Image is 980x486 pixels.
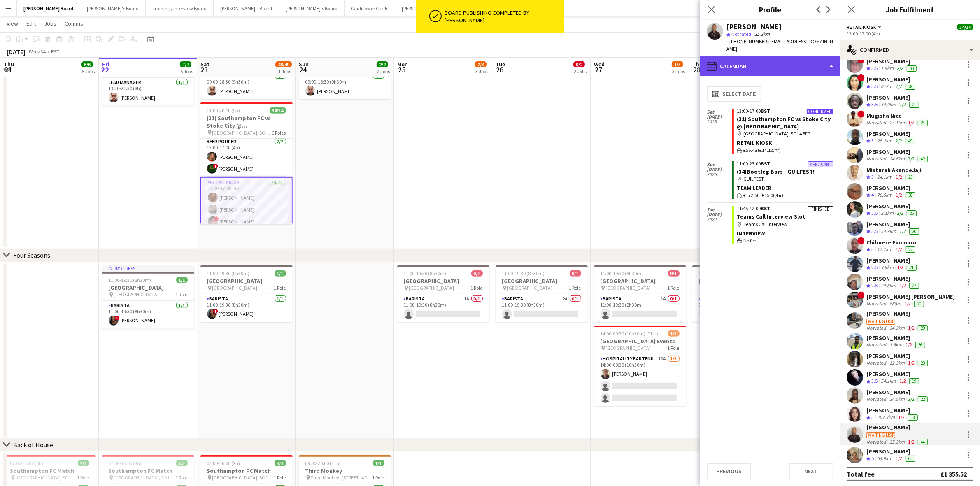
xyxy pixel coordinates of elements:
[176,291,188,298] span: 1 Role
[594,277,686,285] h3: [GEOGRAPHIC_DATA]
[840,40,980,60] div: Confirmed
[115,316,120,321] span: !
[918,396,928,402] div: 22
[445,9,561,24] div: Board publishing completed by [PERSON_NAME].
[114,291,159,298] span: [GEOGRAPHIC_DATA]
[871,65,878,71] span: 3.5
[601,270,643,277] span: 11:00-19:30 (8h30m)
[737,213,806,220] a: Teams Call Interview Slot
[77,474,89,481] span: 1 Role
[888,342,904,348] div: 1.8km
[840,4,980,15] h3: Job Fulfilment
[896,137,902,144] app-skills-label: 2/2
[180,68,193,74] div: 5 Jobs
[737,184,833,192] div: TEAM LEADER
[866,310,929,317] div: [PERSON_NAME]
[102,301,194,329] app-card-role: Barista1/111:00-19:30 (8h30m)![PERSON_NAME]
[397,60,408,68] span: Mon
[102,284,194,291] h3: [GEOGRAPHIC_DATA]
[866,166,922,174] div: Misturah AkandeJaji
[737,130,833,137] div: [GEOGRAPHIC_DATA], SO14 5FP
[915,342,925,348] div: 36
[594,294,686,322] app-card-role: Barista1A0/111:00-19:30 (8h30m)
[176,277,188,283] span: 1/1
[305,460,341,466] span: 09:00-20:00 (11h)
[4,467,96,474] h3: Southampton FC Match
[699,270,742,277] span: 11:00-19:30 (8h30m)
[692,265,784,322] app-job-card: 11:00-19:30 (8h30m)0/1[GEOGRAPHIC_DATA] [GEOGRAPHIC_DATA]1 RoleBarista2A0/111:00-19:30 (8h30m)
[875,414,896,421] div: 207.3km
[866,130,917,137] div: [PERSON_NAME]
[180,61,191,67] span: 7/7
[16,474,77,481] span: [GEOGRAPHIC_DATA], SO14 5FP
[44,20,56,27] span: Jobs
[707,463,751,479] button: Previous
[753,31,771,37] span: 25.3km
[866,432,895,438] div: Waiting list
[871,192,874,198] span: 4
[10,460,44,466] span: 07:00-15:00 (8h)
[866,360,888,366] div: Not rated
[397,294,489,322] app-card-role: Barista1A0/111:00-19:30 (8h30m)
[51,49,59,55] div: BST
[279,0,345,16] button: [PERSON_NAME]'s Board
[274,285,286,291] span: 1 Role
[908,414,918,421] div: 18
[888,119,906,126] div: 24.1km
[80,0,146,16] button: [PERSON_NAME]'s Board
[957,24,973,30] span: 34/34
[737,206,833,211] div: 11:45-12:00
[897,264,903,270] app-skills-label: 1/2
[888,396,906,402] div: 24.5km
[744,146,781,154] span: £56.48 (£14.12/hr)
[496,277,588,285] h3: [GEOGRAPHIC_DATA]
[61,18,86,29] a: Comms
[275,61,292,67] span: 48/49
[507,285,553,291] span: [GEOGRAPHIC_DATA]
[214,216,219,221] span: !
[102,265,194,329] app-job-card: In progress11:00-19:30 (8h30m)1/1[GEOGRAPHIC_DATA] [GEOGRAPHIC_DATA]1 RoleBarista1/111:00-19:30 (...
[200,60,210,68] span: Sat
[397,265,489,322] app-job-card: 11:00-19:30 (8h30m)0/1[GEOGRAPHIC_DATA] [GEOGRAPHIC_DATA]1 RoleBarista1A0/111:00-19:30 (8h30m)
[918,360,928,366] div: 23
[275,270,286,277] span: 1/1
[899,228,906,234] app-skills-label: 2/2
[707,86,761,102] button: Select date
[906,246,915,253] div: 22
[737,115,831,130] a: (31) Southampton FC vs Stoke City @ [GEOGRAPHIC_DATA]
[176,474,188,481] span: 1 Role
[737,230,833,237] div: Interview
[700,4,840,15] h3: Profile
[875,455,894,462] div: 54.9km
[908,156,915,162] app-skills-label: 2/2
[918,156,928,162] div: 42
[707,217,732,222] span: 2024
[668,270,680,277] span: 0/1
[857,110,865,118] span: !
[404,270,447,277] span: 11:00-19:30 (8h30m)
[109,277,151,283] span: 11:00-19:30 (8h30m)
[899,282,906,288] app-skills-label: 1/2
[200,137,293,177] app-card-role: BEER POURER2/213:00-17:00 (4h)[PERSON_NAME]![PERSON_NAME]
[906,174,915,180] div: 25
[200,265,293,322] div: 11:00-19:30 (8h30m)1/1[GEOGRAPHIC_DATA] [GEOGRAPHIC_DATA]1 RoleBarista1/111:00-19:30 (8h30m)![PER...
[569,285,581,291] span: 1 Role
[102,467,194,474] h3: Southampton FC Match
[906,84,915,90] div: 28
[737,161,833,166] div: 11:00-23:00
[207,270,250,277] span: 11:00-19:30 (8h30m)
[866,112,929,119] div: Mugisha Nice
[879,228,898,235] div: 54.9km
[200,277,293,285] h3: [GEOGRAPHIC_DATA]
[866,439,888,445] div: Not rated
[866,58,918,65] div: [PERSON_NAME]
[866,184,917,192] div: [PERSON_NAME]
[904,300,911,307] app-skills-label: 1/2
[866,319,895,325] div: Waiting list
[847,24,883,30] button: Retail Kiosk
[593,65,605,74] span: 27
[737,109,833,114] div: 13:00-17:00
[888,325,906,331] div: 24.2km
[101,65,109,74] span: 22
[909,102,919,108] div: 21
